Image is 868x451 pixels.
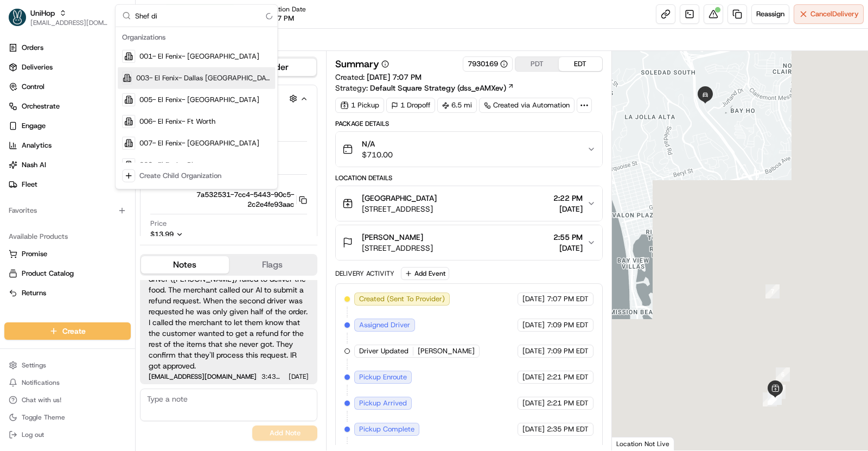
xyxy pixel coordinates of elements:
[362,232,423,243] span: [PERSON_NAME]
[118,29,275,46] div: Organizations
[612,437,674,450] div: Location Not Live
[22,361,46,370] span: Settings
[22,101,60,111] span: Orchestrate
[810,9,859,19] span: Cancel Delivery
[4,59,131,76] a: Deliveries
[150,230,246,239] button: $13.99
[62,326,86,336] span: Create
[135,5,271,27] input: Search...
[776,367,790,382] div: 6
[108,269,131,277] span: Pylon
[96,197,118,206] span: [DATE]
[547,320,589,330] span: 7:09 PM EDT
[4,98,131,115] button: Orchestrate
[49,103,178,114] div: Start new chat
[335,269,394,278] div: Delivery Activity
[22,396,61,404] span: Chat with us!
[515,57,559,71] button: PDT
[261,373,286,380] span: 3:43 PM
[92,243,100,252] div: 💻
[139,171,221,181] div: Create Child Organization
[479,98,575,113] div: Created via Automation
[335,59,379,69] h3: Summary
[9,269,126,278] a: Product Catalog
[386,98,435,113] div: 1 Dropoff
[289,373,309,380] span: [DATE]
[559,57,602,71] button: EDT
[553,232,583,243] span: 2:55 PM
[4,322,131,340] button: Create
[359,398,407,408] span: Pickup Arrived
[335,119,603,128] div: Package Details
[362,138,393,149] span: N/A
[28,69,195,81] input: Got a question? Start typing here...
[11,243,20,252] div: 📗
[229,256,317,274] button: Flags
[336,186,602,221] button: [GEOGRAPHIC_DATA][STREET_ADDRESS]2:22 PM[DATE]
[22,378,60,387] span: Notifications
[9,249,126,259] a: Promise
[418,346,475,356] span: [PERSON_NAME]
[522,372,545,382] span: [DATE]
[87,238,178,257] a: 💻API Documentation
[4,245,131,263] button: Promise
[522,398,545,408] span: [DATE]
[547,346,589,356] span: 7:09 PM EDT
[22,242,83,253] span: Knowledge Base
[362,149,393,160] span: $710.00
[359,346,409,356] span: Driver Updated
[547,294,589,304] span: 7:07 PM EDT
[468,59,508,69] button: 7930169
[335,72,422,82] span: Created:
[4,117,131,135] button: Engage
[553,193,583,204] span: 2:22 PM
[522,346,545,356] span: [DATE]
[11,10,33,32] img: Nash
[4,39,131,56] a: Orders
[136,73,271,83] span: 003- El Fenix- Dallas [GEOGRAPHIC_DATA][PERSON_NAME]
[362,193,437,204] span: [GEOGRAPHIC_DATA]
[9,288,126,298] a: Returns
[335,98,384,113] div: 1 Pickup
[4,228,131,245] div: Available Products
[756,9,784,19] span: Reassign
[30,8,55,18] span: UniHop
[11,103,30,123] img: 1736555255976-a54dd68f-1ca7-489b-9aae-adbdc363a1c4
[22,430,44,439] span: Log out
[359,372,407,382] span: Pickup Enroute
[7,238,87,257] a: 📗Knowledge Base
[370,82,514,93] a: Default Square Strategy (dss_eAMXev)
[547,398,589,408] span: 2:21 PM EDT
[553,243,583,253] span: [DATE]
[4,4,112,30] button: UniHopUniHop[EMAIL_ADDRESS][DOMAIN_NAME]
[763,392,777,406] div: 1
[4,137,131,154] a: Analytics
[547,372,589,382] span: 2:21 PM EDT
[22,180,37,189] span: Fleet
[139,117,215,126] span: 006- El Fenix- Ft Worth
[96,168,118,176] span: [DATE]
[103,242,174,253] span: API Documentation
[22,269,74,278] span: Product Catalog
[22,141,52,150] span: Analytics
[139,160,205,170] span: 008- El Fenix- Plano
[150,230,174,239] span: $13.99
[335,82,514,93] div: Strategy:
[4,410,131,425] button: Toggle Theme
[362,204,437,214] span: [STREET_ADDRESS]
[794,4,864,24] button: CancelDelivery
[34,168,88,176] span: [PERSON_NAME]
[11,141,73,149] div: Past conversations
[367,72,422,82] span: [DATE] 7:07 PM
[139,52,259,61] span: 001- El Fenix- [GEOGRAPHIC_DATA]
[22,249,47,259] span: Promise
[76,268,131,277] a: Powered byPylon
[4,284,131,302] button: Returns
[4,176,131,193] button: Fleet
[22,198,30,206] img: 1736555255976-a54dd68f-1ca7-489b-9aae-adbdc363a1c4
[768,391,782,405] div: 4
[401,267,449,280] button: Add Event
[11,43,197,60] p: Welcome 👋
[362,243,433,253] span: [STREET_ADDRESS]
